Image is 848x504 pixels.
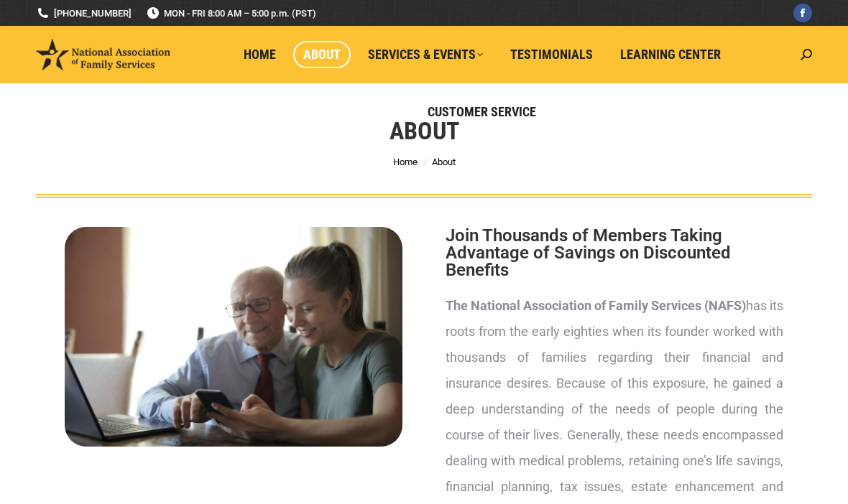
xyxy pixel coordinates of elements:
span: Learning Center [620,47,721,62]
span: Home [244,47,276,62]
span: Customer Service [428,104,536,120]
span: About [432,157,456,167]
a: [PHONE_NUMBER] [36,6,132,20]
strong: The National Association of Family Services (NAFS) [446,298,746,313]
a: Learning Center [610,41,731,68]
a: About [293,41,351,68]
span: About [303,47,341,62]
a: Facebook page opens in new window [793,4,812,22]
h2: Join Thousands of Members Taking Advantage of Savings on Discounted Benefits [446,227,783,279]
a: Home [234,41,286,68]
img: National Association of Family Services [36,39,170,70]
img: About National Association of Family Services [65,227,402,447]
span: Services & Events [368,47,483,62]
a: Home [393,157,418,167]
span: Testimonials [510,47,593,62]
h1: About [390,115,459,146]
span: MON - FRI 8:00 AM – 5:00 p.m. (PST) [146,6,316,20]
a: Testimonials [500,41,603,68]
a: Customer Service [418,98,546,126]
